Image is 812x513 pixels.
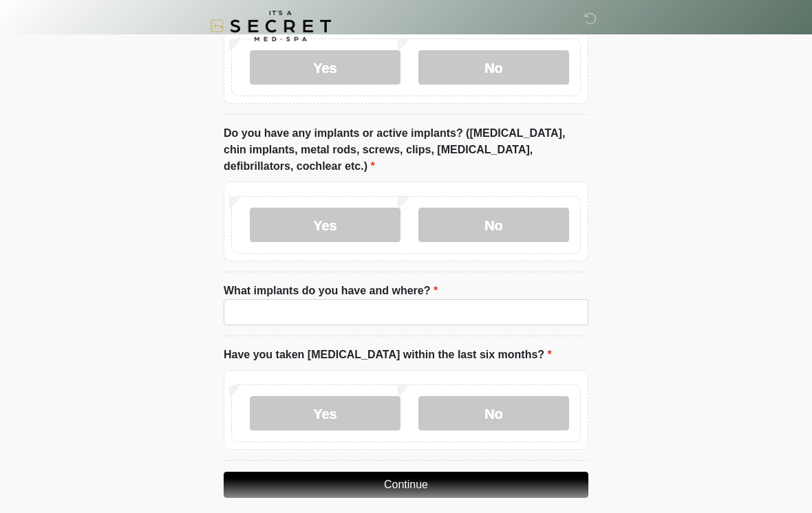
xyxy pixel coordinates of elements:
[210,10,331,41] img: It's A Secret Med Spa Logo
[418,208,569,242] label: No
[224,283,438,299] label: What implants do you have and where?
[224,472,588,498] button: Continue
[418,396,569,430] label: No
[250,208,400,242] label: Yes
[224,125,588,175] label: Do you have any implants or active implants? ([MEDICAL_DATA], chin implants, metal rods, screws, ...
[418,50,569,85] label: No
[250,396,400,430] label: Yes
[250,50,400,85] label: Yes
[224,347,552,363] label: Have you taken [MEDICAL_DATA] within the last six months?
